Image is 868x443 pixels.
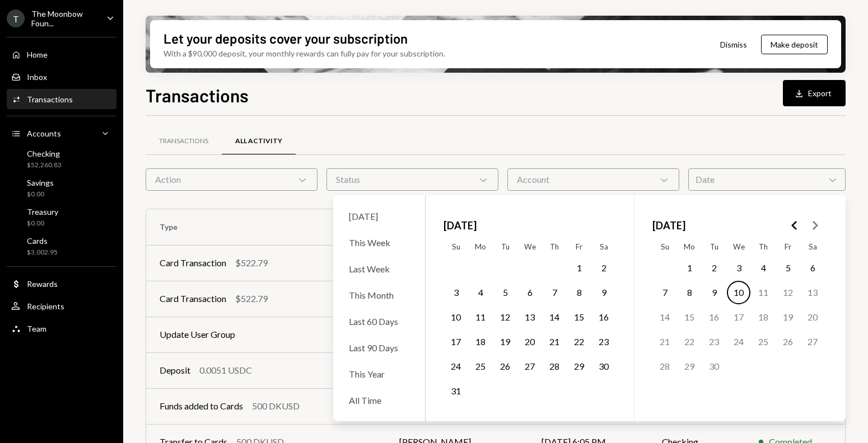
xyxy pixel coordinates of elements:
button: Thursday, September 25th, 2025 [752,330,775,354]
div: T [7,10,25,27]
button: Export [783,80,846,106]
a: Transactions [7,89,116,109]
div: Accounts [27,129,61,138]
button: Make deposit [761,35,828,54]
button: Monday, September 22nd, 2025 [678,330,701,354]
button: Saturday, September 27th, 2025 [801,330,824,354]
th: Monday [468,238,493,256]
a: Inbox [7,67,116,87]
button: Go to the Previous Month [785,215,805,235]
div: Account [507,168,679,191]
button: Sunday, September 28th, 2025 [653,355,676,378]
table: August 2025 [444,238,616,403]
div: $0.00 [27,190,54,199]
button: Monday, September 29th, 2025 [678,355,701,378]
button: Friday, August 1st, 2025 [567,256,591,280]
button: Saturday, August 2nd, 2025 [592,256,615,280]
th: Saturday [800,238,825,256]
div: $522.79 [235,256,268,270]
button: Monday, September 8th, 2025 [678,281,701,304]
button: Monday, September 1st, 2025 [678,256,701,280]
button: Tuesday, August 26th, 2025 [493,355,517,378]
a: Rewards [7,274,116,294]
button: Wednesday, August 20th, 2025 [518,330,542,354]
div: Last Week [342,257,416,281]
th: Friday [567,238,591,256]
div: Let your deposits cover your subscription [164,29,408,48]
button: Friday, September 26th, 2025 [776,330,800,354]
button: Saturday, August 30th, 2025 [592,355,615,378]
div: 500 DKUSD [252,399,300,413]
button: Tuesday, August 12th, 2025 [493,305,517,329]
button: Saturday, September 20th, 2025 [801,305,824,329]
button: Wednesday, September 3rd, 2025 [727,256,750,280]
button: Saturday, August 16th, 2025 [592,305,615,329]
button: Saturday, September 13th, 2025 [801,281,824,304]
div: The Moonbow Foun... [31,9,97,28]
button: Wednesday, August 13th, 2025 [518,305,542,329]
div: Card Transaction [160,292,226,305]
th: Type [146,209,386,245]
button: Sunday, August 24th, 2025 [444,355,468,378]
div: This Month [342,283,416,307]
div: Savings [27,178,54,187]
span: [DATE] [652,213,685,238]
button: Sunday, September 7th, 2025 [653,281,676,304]
div: Home [27,50,48,59]
div: $0.00 [27,219,58,228]
button: Wednesday, August 27th, 2025 [518,355,542,378]
a: Transactions [146,127,222,155]
div: Action [146,168,318,191]
th: Saturday [591,238,616,256]
button: Thursday, September 18th, 2025 [752,305,775,329]
div: All Activity [235,136,282,146]
div: This Year [342,362,416,386]
button: Friday, September 19th, 2025 [776,305,800,329]
th: Tuesday [702,238,726,256]
button: Sunday, August 3rd, 2025 [444,281,468,304]
th: Friday [776,238,800,256]
a: Treasury$0.00 [7,204,116,230]
th: Thursday [751,238,776,256]
button: Sunday, August 10th, 2025 [444,305,468,329]
a: Checking$52,260.83 [7,145,116,172]
th: Sunday [652,238,677,256]
div: Cards [27,236,58,246]
button: Thursday, September 4th, 2025 [752,256,775,280]
button: Monday, August 4th, 2025 [469,281,492,304]
h1: Transactions [146,84,249,106]
button: Monday, August 25th, 2025 [469,355,492,378]
a: Cards$3,002.95 [7,233,116,260]
div: Team [27,324,46,333]
button: Friday, August 22nd, 2025 [567,330,591,354]
th: Wednesday [517,238,542,256]
button: Tuesday, September 9th, 2025 [702,281,726,304]
button: Dismiss [706,31,761,58]
a: Accounts [7,123,116,143]
div: Card Transaction [160,256,226,270]
div: Inbox [27,72,47,82]
th: Wednesday [726,238,751,256]
th: Thursday [542,238,567,256]
div: Status [326,168,498,191]
div: With a $90,000 deposit, your monthly rewards can fully pay for your subscription. [164,48,445,59]
button: Tuesday, September 16th, 2025 [702,305,726,329]
table: September 2025 [652,238,825,403]
button: Thursday, August 7th, 2025 [543,281,566,304]
td: Update User Group [146,317,386,352]
a: Recipients [7,296,116,316]
button: Friday, September 12th, 2025 [776,281,800,304]
button: Sunday, August 17th, 2025 [444,330,468,354]
th: Tuesday [493,238,517,256]
button: Monday, September 15th, 2025 [678,305,701,329]
button: Monday, August 18th, 2025 [469,330,492,354]
button: Friday, August 29th, 2025 [567,355,591,378]
button: Friday, August 8th, 2025 [567,281,591,304]
div: Last 60 Days [342,309,416,333]
button: Tuesday, September 30th, 2025 [702,355,726,378]
button: Go to the Next Month [805,215,825,235]
button: Friday, September 5th, 2025 [776,256,800,280]
button: Saturday, September 6th, 2025 [801,256,824,280]
div: Rewards [27,279,58,289]
button: Sunday, September 14th, 2025 [653,305,676,329]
